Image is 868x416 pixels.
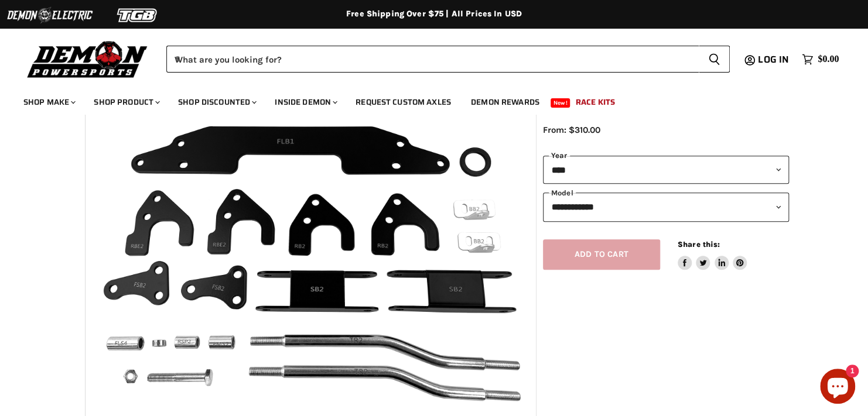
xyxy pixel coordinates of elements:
span: $0.00 [818,54,839,65]
a: Race Kits [567,90,624,114]
inbox-online-store-chat: Shopify online store chat [816,369,859,407]
span: From: $310.00 [543,125,600,135]
a: Log in [753,54,796,65]
form: Product [166,46,730,73]
img: Demon Electric Logo 2 [6,4,94,26]
a: $0.00 [796,51,845,68]
a: Inside Demon [266,90,344,114]
a: Shop Product [85,90,167,114]
a: Request Custom Axles [347,90,460,114]
aside: Share this: [678,239,747,270]
input: When autocomplete results are available use up and down arrows to review and enter to select [166,46,699,73]
a: Shop Discounted [169,90,264,114]
select: modal-name [543,192,790,221]
img: Demon Powersports [23,38,152,80]
span: Log in [758,52,789,67]
span: Share this: [678,240,720,249]
span: New! [551,98,570,108]
select: year [543,156,789,184]
ul: Main menu [15,85,836,114]
button: Search [699,46,730,73]
img: TGB Logo 2 [94,4,182,26]
a: Demon Rewards [462,90,548,114]
a: Shop Make [15,90,83,114]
